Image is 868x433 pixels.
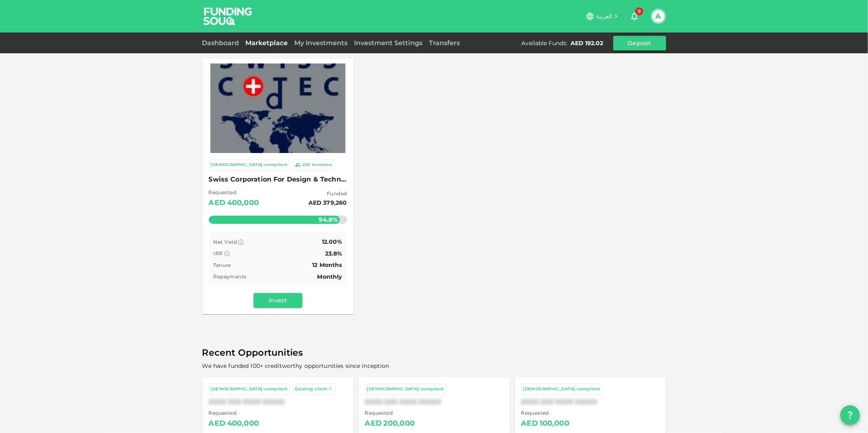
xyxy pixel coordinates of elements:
div: 200,000 [383,417,415,430]
div: Investors [312,162,332,168]
div: AED 192.02 [571,39,603,47]
button: 9 [626,8,643,24]
span: Requested [209,188,259,197]
div: 220 [302,162,310,168]
span: 23.8% [325,250,342,257]
button: A [652,10,665,22]
span: 9 [635,7,643,15]
span: Existing client [295,386,328,391]
button: Invest [254,293,302,308]
span: Swiss Corporation For Design & Technology Trading LLC [209,174,347,185]
div: [DEMOGRAPHIC_DATA]-compliant [523,386,600,393]
a: Dashboard [202,39,243,47]
span: Requested [365,409,415,417]
div: Available Funds : [522,39,568,47]
a: Marketplace [243,39,291,47]
div: XXXX XXX XXXX XXXXX [521,398,660,406]
div: [DEMOGRAPHIC_DATA]-compliant [367,386,444,393]
div: XXXX XXX XXXX XXXXX [209,398,347,406]
span: Repayments [214,273,247,280]
span: العربية [596,13,612,20]
button: question [840,405,860,425]
div: 100,000 [540,417,569,430]
div: AED [365,417,382,430]
span: Tenure [214,262,231,268]
span: Funded [308,190,347,198]
span: Requested [209,409,259,417]
span: Recent Opportunities [202,345,666,361]
a: Transfers [426,39,464,47]
div: 400,000 [227,417,259,430]
button: Deposit [613,36,666,50]
span: IRR [214,250,223,256]
span: 12 Months [312,261,342,269]
span: Requested [521,409,570,417]
div: AED [521,417,538,430]
div: [DEMOGRAPHIC_DATA]-compliant [211,162,288,168]
a: My Investments [291,39,351,47]
span: Net Yield [214,239,237,245]
div: XXXX XXX XXXX XXXXX [365,398,503,406]
span: We have funded 100+ creditworthy opportunities since inception [202,362,389,370]
div: AED [209,417,225,430]
div: 379,260 [323,198,347,208]
span: 12.00% [322,238,342,245]
img: Marketplace Logo [210,41,345,176]
a: Marketplace Logo [DEMOGRAPHIC_DATA]-compliant 220Investors Swiss Corporation For Design & Technol... [202,59,354,314]
div: [DEMOGRAPHIC_DATA]-compliant [211,386,288,393]
span: Monthly [317,273,342,280]
a: Investment Settings [351,39,426,47]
